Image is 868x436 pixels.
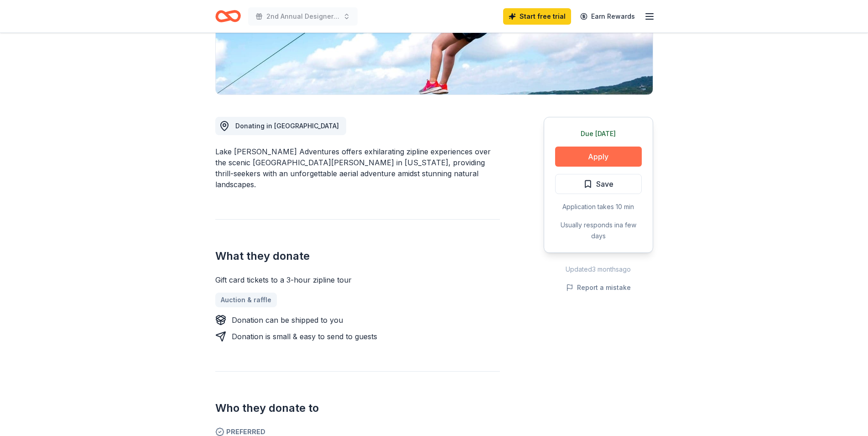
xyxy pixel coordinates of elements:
[235,122,339,130] span: Donating in [GEOGRAPHIC_DATA]
[566,282,631,293] button: Report a mistake
[248,7,358,26] button: 2nd Annual Designer Purse Bingo
[215,401,500,415] h2: Who they donate to
[232,315,343,326] div: Donation can be shipped to you
[544,264,653,275] div: Updated 3 months ago
[575,8,640,25] a: Earn Rewards
[555,174,642,194] button: Save
[555,220,642,242] div: Usually responds in a few days
[215,5,241,27] a: Home
[232,331,377,342] div: Donation is small & easy to send to guests
[215,274,500,285] div: Gift card tickets to a 3-hour zipline tour
[266,11,339,22] span: 2nd Annual Designer Purse Bingo
[596,178,613,190] span: Save
[555,201,642,212] div: Application takes 10 min
[503,8,571,25] a: Start free trial
[215,146,500,190] div: Lake [PERSON_NAME] Adventures offers exhilarating zipline experiences over the scenic [GEOGRAPHIC...
[555,128,642,139] div: Due [DATE]
[555,147,642,167] button: Apply
[215,249,500,263] h2: What they donate
[215,293,277,307] a: Auction & raffle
